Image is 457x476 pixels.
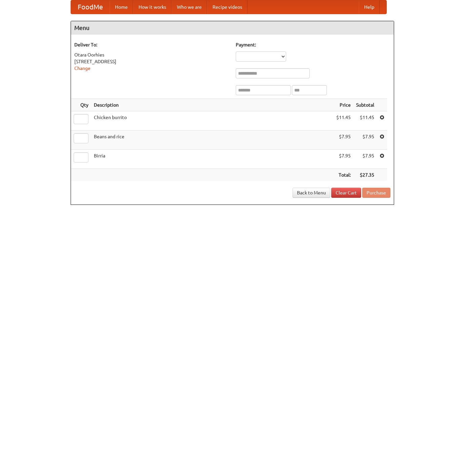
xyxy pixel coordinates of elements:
[334,131,353,150] td: $7.95
[334,99,353,111] th: Price
[91,111,334,131] td: Chicken burrito
[91,131,334,150] td: Beans and rice
[71,21,394,35] h4: Menu
[110,0,133,14] a: Home
[71,0,110,14] a: FoodMe
[359,0,380,14] a: Help
[74,58,229,65] div: [STREET_ADDRESS]
[207,0,247,14] a: Recipe videos
[293,188,330,198] a: Back to Menu
[353,131,377,150] td: $7.95
[353,150,377,169] td: $7.95
[172,0,207,14] a: Who we are
[133,0,172,14] a: How it works
[74,41,229,48] h5: Deliver To:
[71,99,91,111] th: Qty
[74,51,229,58] div: Otara Oorhies
[334,150,353,169] td: $7.95
[331,188,361,198] a: Clear Cart
[236,41,390,48] h5: Payment:
[362,188,390,198] button: Purchase
[353,111,377,131] td: $11.45
[91,150,334,169] td: Birria
[353,99,377,111] th: Subtotal
[74,66,90,71] a: Change
[91,99,334,111] th: Description
[334,169,353,181] th: Total:
[353,169,377,181] th: $27.35
[334,111,353,131] td: $11.45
